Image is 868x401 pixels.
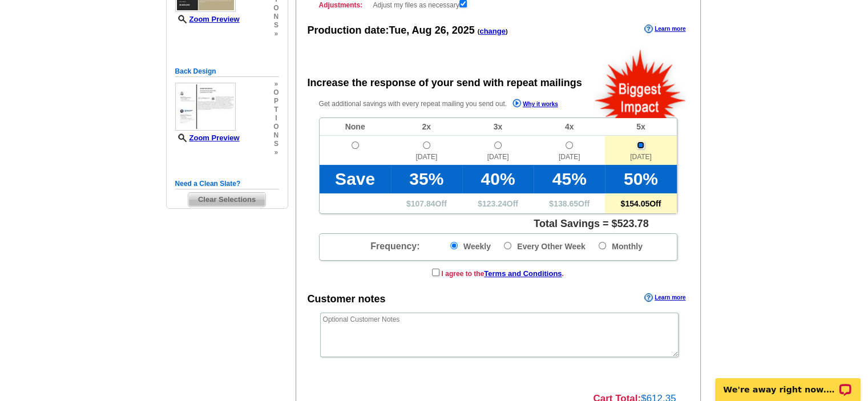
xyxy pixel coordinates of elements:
[273,148,278,157] span: »
[479,27,506,35] a: change
[605,152,676,165] span: [DATE]
[273,140,278,148] span: s
[462,152,534,165] span: [DATE]
[273,80,278,88] span: »
[644,25,685,34] a: Learn more
[484,269,562,278] a: Terms and Conditions
[175,179,279,189] h5: Need a Clean Slate?
[534,218,648,229] span: Total Savings = $523.78
[599,242,606,249] input: Monthly
[462,193,534,213] td: $ Off
[273,21,278,30] span: s
[599,240,643,252] label: Monthly
[435,25,449,36] span: 26,
[452,25,475,36] span: 2025
[273,131,278,140] span: n
[411,199,435,208] span: 107.84
[442,270,564,278] strong: I agree to the .
[512,99,558,111] a: Why it works
[175,133,240,142] a: Zoom Preview
[708,365,868,401] iframe: LiveChat chat widget
[320,165,391,193] td: Save
[450,242,458,249] input: Weekly
[273,106,278,114] span: t
[389,25,410,36] span: Tue,
[534,165,605,193] td: 45%
[188,193,265,206] span: Clear Selections
[644,293,685,302] a: Learn more
[391,165,462,193] td: 35%
[554,199,578,208] span: 138.65
[175,83,236,131] img: small-thumb.jpg
[462,165,534,193] td: 40%
[534,152,605,165] span: [DATE]
[605,118,676,136] td: 5x
[412,25,432,36] span: Aug
[534,193,605,213] td: $ Off
[320,118,391,136] td: None
[273,123,278,131] span: o
[273,97,278,106] span: p
[308,76,582,91] div: Increase the response of your send with repeat mailings
[273,4,278,13] span: o
[504,242,511,249] input: Every Other Week
[625,199,649,208] span: 154.05
[482,199,507,208] span: 123.24
[462,118,534,136] td: 3x
[391,152,462,165] span: [DATE]
[175,66,279,77] h5: Back Design
[391,118,462,136] td: 2x
[308,292,386,307] div: Customer notes
[504,240,586,252] label: Every Other Week
[391,193,462,213] td: $ Off
[478,28,508,35] span: ( )
[605,193,676,213] td: $ Off
[273,30,278,38] span: »
[273,13,278,21] span: n
[534,118,605,136] td: 4x
[308,23,508,38] div: Production date:
[273,114,278,123] span: i
[319,98,583,111] p: Get additional savings with every repeat mailing you send out.
[450,240,491,252] label: Weekly
[594,48,688,118] img: biggestImpact.png
[370,241,419,251] span: Frequency:
[273,88,278,97] span: o
[175,15,240,23] a: Zoom Preview
[605,165,676,193] td: 50%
